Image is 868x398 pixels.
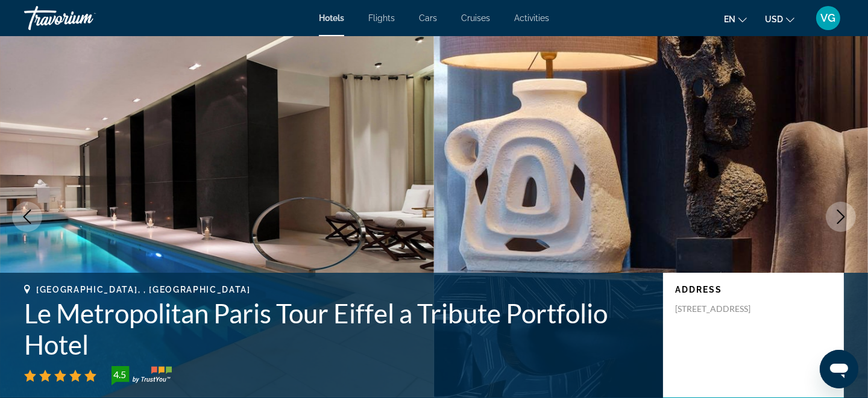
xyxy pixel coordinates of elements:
h1: Le Metropolitan Paris Tour Eiffel a Tribute Portfolio Hotel [24,297,651,360]
iframe: Button to launch messaging window [820,350,858,388]
span: en [724,14,735,24]
div: 4.5 [108,367,132,382]
p: Address [675,285,832,294]
p: [STREET_ADDRESS] [675,303,772,314]
a: Travorium [24,2,145,34]
a: Flights [368,13,395,23]
button: User Menu [813,5,844,31]
a: Activities [514,13,549,23]
a: Cars [419,13,437,23]
a: Hotels [319,13,344,23]
span: VG [821,12,836,24]
button: Next image [826,202,856,232]
img: trustyou-badge-hor.svg [112,366,172,385]
button: Change currency [765,10,794,28]
button: Change language [724,10,747,28]
button: Previous image [12,202,42,232]
span: [GEOGRAPHIC_DATA], , [GEOGRAPHIC_DATA] [36,285,251,294]
span: USD [765,14,783,24]
a: Cruises [461,13,490,23]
